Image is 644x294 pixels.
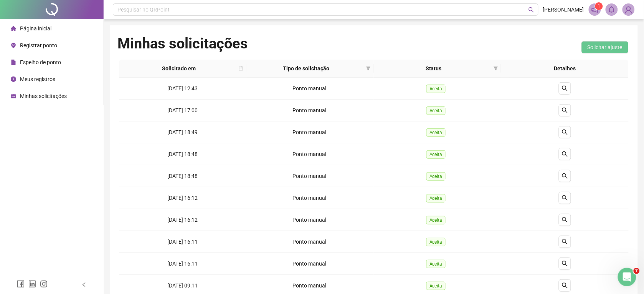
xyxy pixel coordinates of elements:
[81,282,87,287] span: left
[168,129,198,135] span: [DATE] 18:49
[426,238,446,246] span: Aceita
[168,85,198,91] span: [DATE] 12:43
[293,217,327,223] span: Ponto manual
[293,261,327,267] span: Ponto manual
[293,173,327,179] span: Ponto manual
[623,4,634,15] img: 61028
[562,107,568,113] span: search
[426,260,446,268] span: Aceita
[28,280,36,288] span: linkedin
[168,217,198,223] span: [DATE] 16:12
[595,2,603,10] sup: 1
[20,93,67,99] span: Minhas solicitações
[543,5,584,14] span: [PERSON_NAME]
[426,128,446,137] span: Aceita
[562,217,568,223] span: search
[249,64,363,73] span: Tipo de solicitação
[20,59,61,65] span: Espelho de ponto
[293,85,327,91] span: Ponto manual
[366,66,371,71] span: filter
[426,85,446,93] span: Aceita
[618,268,636,286] iframe: Intercom live chat
[588,43,623,51] span: Solicitar ajuste
[562,261,568,267] span: search
[11,43,16,48] span: environment
[293,239,327,245] span: Ponto manual
[426,106,446,115] span: Aceita
[634,268,640,274] span: 7
[168,239,198,245] span: [DATE] 16:11
[168,195,198,201] span: [DATE] 16:12
[365,63,372,74] span: filter
[562,195,568,201] span: search
[168,151,198,157] span: [DATE] 18:48
[168,173,198,179] span: [DATE] 18:48
[11,93,16,99] span: schedule
[117,35,248,52] h1: Minhas solicitações
[426,282,446,290] span: Aceita
[608,6,615,13] span: bell
[426,172,446,181] span: Aceita
[492,63,500,74] span: filter
[168,282,198,289] span: [DATE] 09:11
[168,107,198,113] span: [DATE] 17:00
[239,66,243,71] span: calendar
[293,129,327,135] span: Ponto manual
[168,261,198,267] span: [DATE] 16:11
[562,239,568,245] span: search
[426,216,446,224] span: Aceita
[237,63,245,74] span: calendar
[426,150,446,159] span: Aceita
[293,107,327,113] span: Ponto manual
[377,64,490,73] span: Status
[562,173,568,179] span: search
[598,3,601,9] span: 1
[562,85,568,91] span: search
[20,42,57,48] span: Registrar ponto
[293,151,327,157] span: Ponto manual
[20,76,55,82] span: Meus registros
[293,282,327,289] span: Ponto manual
[11,60,16,65] span: file
[528,7,534,13] span: search
[581,41,629,53] button: Solicitar ajuste
[426,194,446,203] span: Aceita
[293,195,327,201] span: Ponto manual
[17,280,25,288] span: facebook
[562,151,568,157] span: search
[122,64,236,73] span: Solicitado em
[501,60,629,78] th: Detalhes
[11,76,16,82] span: clock-circle
[562,282,568,289] span: search
[20,25,51,32] span: Página inicial
[494,66,498,71] span: filter
[11,26,16,31] span: home
[40,280,48,288] span: instagram
[591,6,598,13] span: notification
[562,129,568,135] span: search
